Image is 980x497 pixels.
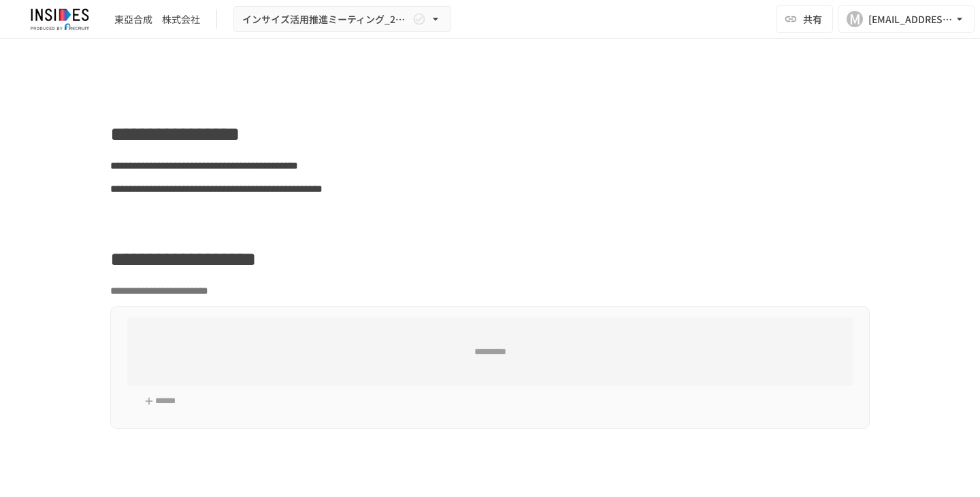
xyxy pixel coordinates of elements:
[16,8,103,30] img: JmGSPSkPjKwBq77AtHmwC7bJguQHJlCRQfAXtnx4WuV
[868,11,953,28] div: [EMAIL_ADDRESS][DOMAIN_NAME]
[838,5,975,33] button: M[EMAIL_ADDRESS][DOMAIN_NAME]
[803,12,822,27] span: 共有
[242,11,410,28] span: インサイズ活用推進ミーティング_2510
[114,12,200,27] div: 東亞合成 株式会社
[233,6,451,33] button: インサイズ活用推進ミーティング_2510
[847,11,863,27] div: M
[776,5,833,33] button: 共有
